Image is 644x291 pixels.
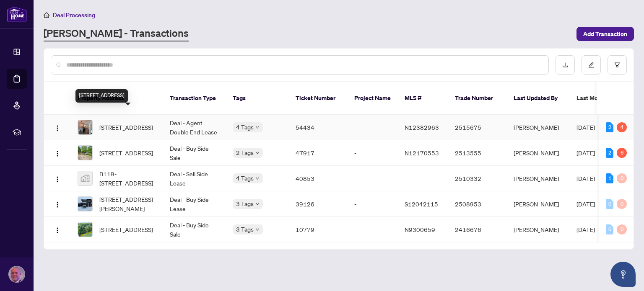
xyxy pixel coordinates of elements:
[78,171,92,185] img: thumbnail-img
[576,200,595,208] span: [DATE]
[576,124,595,131] span: [DATE]
[236,173,254,183] span: 4 Tags
[617,224,627,234] div: 0
[54,125,61,131] img: Logo
[606,148,613,158] div: 2
[576,93,628,103] span: Last Modified Date
[507,191,570,217] td: [PERSON_NAME]
[606,199,613,209] div: 0
[99,148,153,157] span: [STREET_ADDRESS]
[617,199,627,209] div: 0
[163,166,226,191] td: Deal - Sell Side Lease
[44,26,189,41] a: [PERSON_NAME] - Transactions
[236,224,254,234] span: 3 Tags
[78,197,92,211] img: thumbnail-img
[448,82,507,115] th: Trade Number
[163,191,226,217] td: Deal - Buy Side Lease
[617,148,627,158] div: 6
[610,262,636,287] button: Open asap
[163,217,226,242] td: Deal - Buy Side Sale
[576,149,595,157] span: [DATE]
[606,173,613,183] div: 1
[54,176,61,183] img: Logo
[348,115,398,140] td: -
[556,55,575,75] button: download
[448,166,507,191] td: 2510332
[44,12,49,18] span: home
[405,200,438,208] span: S12042115
[289,115,348,140] td: 54434
[448,191,507,217] td: 2508953
[99,123,153,132] span: [STREET_ADDRESS]
[236,148,254,157] span: 2 Tags
[255,151,260,155] span: down
[448,115,507,140] td: 2515675
[289,166,348,191] td: 40853
[53,11,95,19] span: Deal Processing
[54,227,61,234] img: Logo
[51,121,64,134] button: Logo
[398,82,448,115] th: MLS #
[99,225,153,234] span: [STREET_ADDRESS]
[78,222,92,237] img: thumbnail-img
[606,122,613,132] div: 2
[9,266,25,282] img: Profile Icon
[405,149,439,157] span: N12170553
[289,140,348,166] td: 47917
[562,62,568,68] span: download
[75,89,128,103] div: [STREET_ADDRESS]
[226,82,289,115] th: Tags
[51,197,64,211] button: Logo
[255,202,260,206] span: down
[606,224,613,234] div: 0
[255,176,260,180] span: down
[576,226,595,233] span: [DATE]
[582,55,601,75] button: edit
[71,82,163,115] th: Property Address
[608,55,627,75] button: filter
[51,146,64,160] button: Logo
[54,150,61,157] img: Logo
[163,115,226,140] td: Deal - Agent Double End Lease
[405,124,439,131] span: N12382963
[405,226,435,233] span: N9300659
[348,191,398,217] td: -
[448,140,507,166] td: 2513555
[448,217,507,242] td: 2416676
[163,82,226,115] th: Transaction Type
[617,173,627,183] div: 0
[236,122,254,132] span: 4 Tags
[7,6,27,22] img: logo
[236,199,254,209] span: 3 Tags
[255,227,260,232] span: down
[614,62,620,68] span: filter
[255,125,260,129] span: down
[576,175,595,182] span: [DATE]
[348,82,398,115] th: Project Name
[507,166,570,191] td: [PERSON_NAME]
[78,146,92,160] img: thumbnail-img
[348,166,398,191] td: -
[289,191,348,217] td: 39126
[617,122,627,132] div: 4
[54,201,61,208] img: Logo
[583,27,627,41] span: Add Transaction
[348,140,398,166] td: -
[289,82,348,115] th: Ticket Number
[348,217,398,242] td: -
[163,140,226,166] td: Deal - Buy Side Sale
[507,140,570,166] td: [PERSON_NAME]
[51,172,64,185] button: Logo
[588,62,594,68] span: edit
[507,217,570,242] td: [PERSON_NAME]
[289,217,348,242] td: 10779
[51,223,64,236] button: Logo
[99,195,156,213] span: [STREET_ADDRESS][PERSON_NAME]
[576,27,634,41] button: Add Transaction
[507,115,570,140] td: [PERSON_NAME]
[507,82,570,115] th: Last Updated By
[99,169,156,188] span: B119-[STREET_ADDRESS]
[78,120,92,134] img: thumbnail-img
